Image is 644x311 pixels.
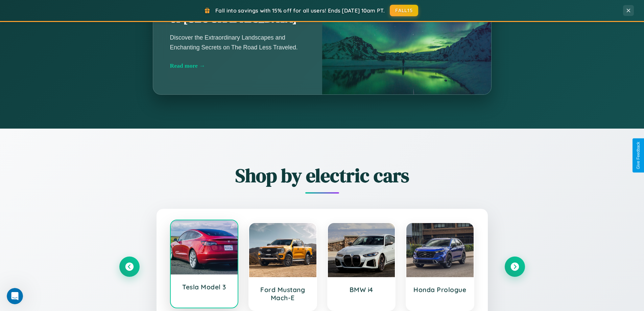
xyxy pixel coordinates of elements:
[335,286,388,294] h3: BMW i4
[7,288,23,304] iframe: Intercom live chat
[170,62,305,69] div: Read more →
[177,283,231,291] h3: Tesla Model 3
[256,286,310,302] h3: Ford Mustang Mach-E
[215,7,385,14] span: Fall into savings with 15% off for all users! Ends [DATE] 10am PT.
[413,286,467,294] h3: Honda Prologue
[390,5,418,16] button: FALL15
[170,33,305,52] p: Discover the Extraordinary Landscapes and Enchanting Secrets on The Road Less Traveled.
[636,142,641,169] div: Give Feedback
[119,162,525,188] h2: Shop by electric cars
